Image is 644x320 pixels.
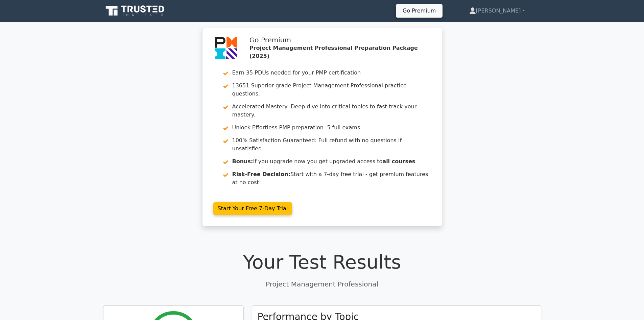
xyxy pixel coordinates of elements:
[399,6,440,15] a: Go Premium
[453,4,541,18] a: [PERSON_NAME]
[213,202,292,215] a: Start Your Free 7-Day Trial
[103,251,541,273] h1: Your Test Results
[103,279,541,289] p: Project Management Professional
